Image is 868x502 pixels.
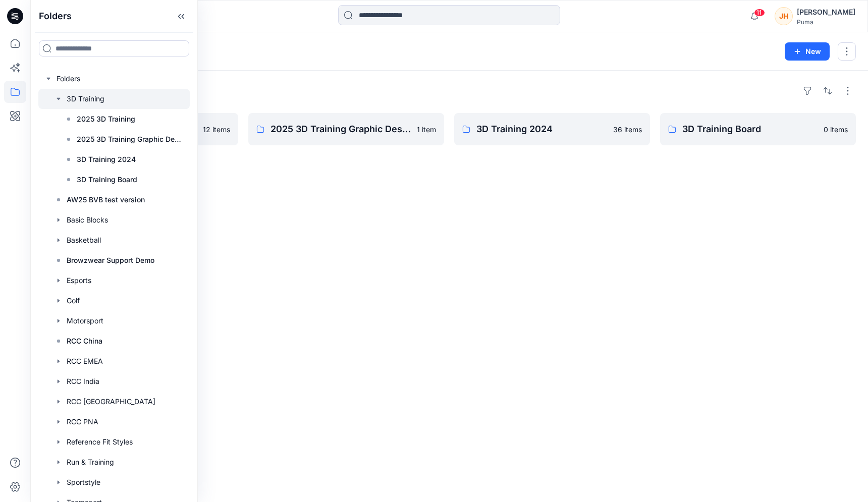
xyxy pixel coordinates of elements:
a: 3D Training 202436 items [454,113,650,145]
p: AW25 BVB test version [67,194,145,206]
button: New [785,42,830,61]
p: 2025 3D Training Graphic Designer [77,133,184,145]
div: JH [775,7,793,25]
a: 3D Training Board0 items [660,113,856,145]
p: 2025 3D Training [77,113,135,125]
a: 2025 3D Training Graphic Designer1 item [248,113,444,145]
p: 0 items [824,124,848,135]
p: RCC China [67,335,102,347]
p: 3D Training 2024 [77,153,136,165]
div: [PERSON_NAME] [797,6,855,18]
div: Puma [797,18,855,26]
p: 12 items [203,124,230,135]
p: 3D Training Board [77,174,137,186]
p: 1 item [417,124,436,135]
p: 36 items [613,124,642,135]
p: 3D Training 2024 [476,122,607,136]
p: Browzwear Support Demo [67,254,154,266]
p: 3D Training Board [682,122,818,136]
span: 11 [754,9,765,17]
p: 2025 3D Training Graphic Designer [270,122,411,136]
